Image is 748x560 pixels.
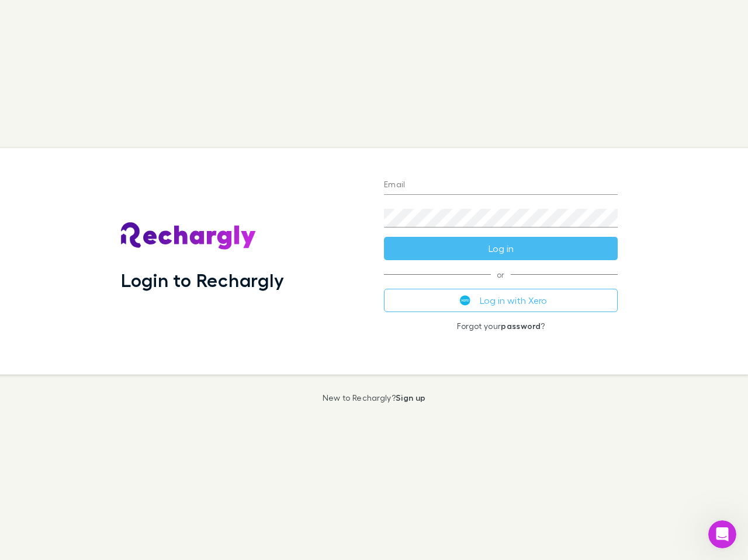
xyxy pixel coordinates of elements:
button: Log in [384,237,618,260]
p: Forgot your ? [384,321,618,331]
img: Rechargly's Logo [121,222,257,250]
iframe: Intercom live chat [708,520,736,548]
img: Xero's logo [460,295,470,306]
h1: Login to Rechargly [121,269,284,291]
p: New to Rechargly? [323,393,426,402]
a: Sign up [396,393,425,402]
a: password [501,321,541,331]
button: Log in with Xero [384,289,618,312]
